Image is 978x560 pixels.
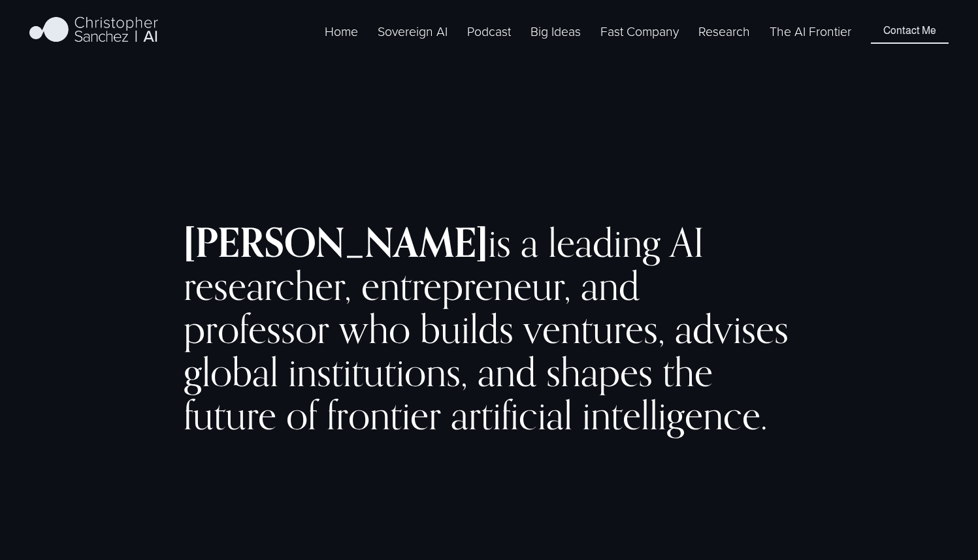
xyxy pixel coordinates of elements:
[530,21,581,41] a: folder dropdown
[698,21,750,41] a: folder dropdown
[698,22,750,40] span: Research
[325,21,358,41] a: Home
[530,22,581,40] span: Big Ideas
[770,21,851,41] a: The AI Frontier
[29,14,158,47] img: Christopher Sanchez | AI
[184,218,488,267] strong: [PERSON_NAME]
[378,21,448,41] a: Sovereign AI
[600,22,679,40] span: Fast Company
[871,18,949,43] a: Contact Me
[600,21,679,41] a: folder dropdown
[184,221,794,436] h2: is a leading AI researcher, entrepreneur, and professor who builds ventures, advises global insti...
[467,21,511,41] a: Podcast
